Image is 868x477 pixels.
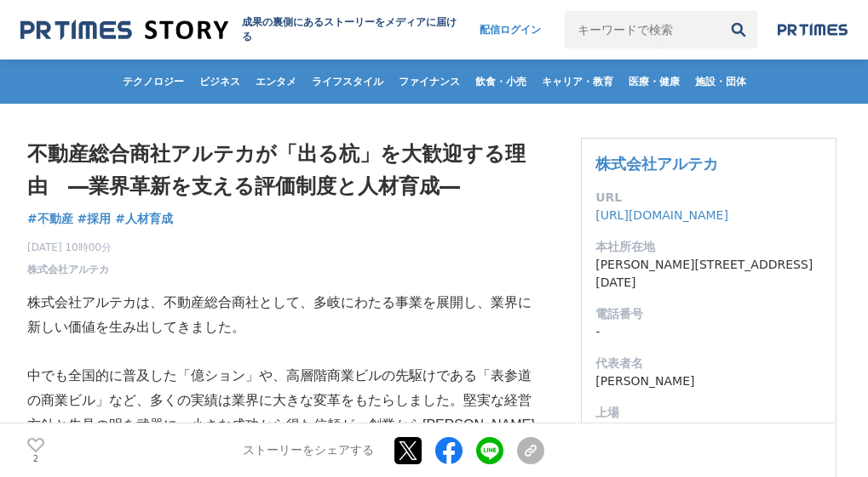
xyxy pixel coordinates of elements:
span: 施設・団体 [688,75,753,88]
span: キャリア・教育 [535,75,620,88]
a: #不動産 [27,210,73,228]
a: #人材育成 [115,210,173,228]
a: 株式会社アルテカ [27,262,109,277]
a: ファイナンス [392,60,467,104]
dt: 代表者名 [595,355,822,372]
a: 成果の裏側にあるストーリーをメディアに届ける 成果の裏側にあるストーリーをメディアに届ける [20,15,463,44]
dt: 本社所在地 [595,238,822,256]
span: 医療・健康 [622,75,687,88]
dd: 未上場 [595,422,822,440]
dt: URL [595,189,822,207]
span: エンタメ [249,75,303,88]
a: #採用 [78,210,112,228]
a: テクノロジー [116,60,191,104]
a: 医療・健康 [622,60,687,104]
a: 配信ログイン [463,11,558,48]
dd: [PERSON_NAME][STREET_ADDRESS][DATE] [595,256,822,292]
a: 施設・団体 [688,60,753,104]
span: ライフスタイル [305,75,390,88]
span: #不動産 [27,211,73,226]
span: #人材育成 [115,211,173,226]
a: キャリア・教育 [535,60,620,104]
a: エンタメ [249,60,303,104]
input: キーワードで検索 [565,11,720,48]
span: [DATE] 10時00分 [27,240,112,255]
span: 飲食・小売 [468,75,533,88]
p: 株式会社アルテカは、不動産総合商社として、多岐にわたる事業を展開し、業界に新しい価値を生み出してきました。 [27,291,544,340]
dd: [PERSON_NAME] [595,372,822,390]
p: 中でも全国的に普及した「億ション」や、高層階商業ビルの先駆けである「表参道の商業ビル」など、多くの実績は業界に大きな変革をもたらしました。堅実な経営方針と先見の明を武器に、小さな成功から得た信頼... [27,364,544,462]
h1: 不動産総合商社アルテカが「出る杭」を大歓迎する理由 ―業界革新を支える評価制度と人材育成― [27,138,544,203]
h2: 成果の裏側にあるストーリーをメディアに届ける [242,15,463,44]
dt: 電話番号 [595,305,822,323]
a: ビジネス [193,60,247,104]
a: 飲食・小売 [468,60,533,104]
p: ストーリーをシェアする [243,443,374,458]
a: [URL][DOMAIN_NAME] [595,208,728,222]
a: ライフスタイル [305,60,390,104]
span: ビジネス [193,75,247,88]
img: prtimes [778,23,848,37]
img: 成果の裏側にあるストーリーをメディアに届ける [20,19,228,42]
p: 2 [27,454,44,463]
dt: 上場 [595,404,822,422]
a: 株式会社アルテカ [595,155,718,173]
dd: - [595,323,822,341]
span: #採用 [78,211,112,226]
span: ファイナンス [392,75,467,88]
button: 検索 [720,11,757,48]
span: テクノロジー [116,75,191,88]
